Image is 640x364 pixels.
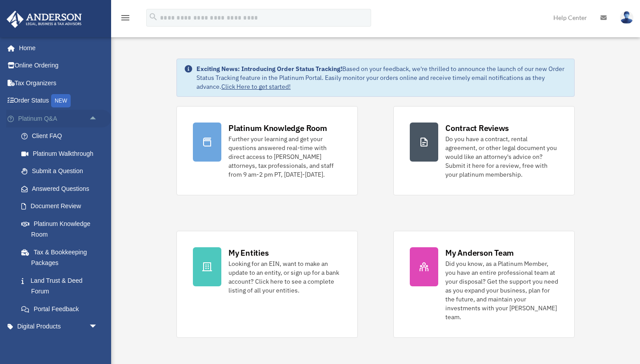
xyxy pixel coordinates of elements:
[12,243,111,272] a: Tax & Bookkeeping Packages
[445,259,558,321] div: Did you know, as a Platinum Member, you have an entire professional team at your disposal? Get th...
[228,259,341,295] div: Looking for an EIN, want to make an update to an entity, or sign up for a bank account? Click her...
[228,247,268,258] div: My Entities
[176,106,358,195] a: Platinum Knowledge Room Further your learning and get your questions answered real-time with dire...
[12,300,111,318] a: Portal Feedback
[196,64,567,91] div: Based on your feedback, we're thrilled to announce the launch of our new Order Status Tracking fe...
[89,110,107,128] span: arrow_drop_up
[12,145,111,162] a: Platinum Walkthrough
[51,94,71,107] div: NEW
[176,231,358,338] a: My Entities Looking for an EIN, want to make an update to an entity, or sign up for a bank accoun...
[445,123,509,134] div: Contract Reviews
[6,318,111,336] a: Digital Productsarrow_drop_down
[12,127,111,145] a: Client FAQ
[228,135,341,179] div: Further your learning and get your questions answered real-time with direct access to [PERSON_NAM...
[445,135,558,179] div: Do you have a contract, rental agreement, or other legal document you would like an attorney's ad...
[12,272,111,300] a: Land Trust & Deed Forum
[4,11,84,28] img: Anderson Advisors Platinum Portal
[393,106,575,195] a: Contract Reviews Do you have a contract, rental agreement, or other legal document you would like...
[120,16,131,23] a: menu
[221,83,291,91] a: Click Here to get started!
[620,11,633,24] img: User Pic
[6,74,111,92] a: Tax Organizers
[6,110,111,127] a: Platinum Q&Aarrow_drop_up
[12,215,111,243] a: Platinum Knowledge Room
[12,198,111,215] a: Document Review
[148,12,158,22] i: search
[89,318,107,336] span: arrow_drop_down
[445,247,514,258] div: My Anderson Team
[12,180,111,198] a: Answered Questions
[6,39,107,57] a: Home
[196,65,342,73] strong: Exciting News: Introducing Order Status Tracking!
[12,162,111,180] a: Submit a Question
[228,123,327,134] div: Platinum Knowledge Room
[6,92,111,110] a: Order StatusNEW
[120,12,131,23] i: menu
[393,231,575,338] a: My Anderson Team Did you know, as a Platinum Member, you have an entire professional team at your...
[6,57,111,75] a: Online Ordering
